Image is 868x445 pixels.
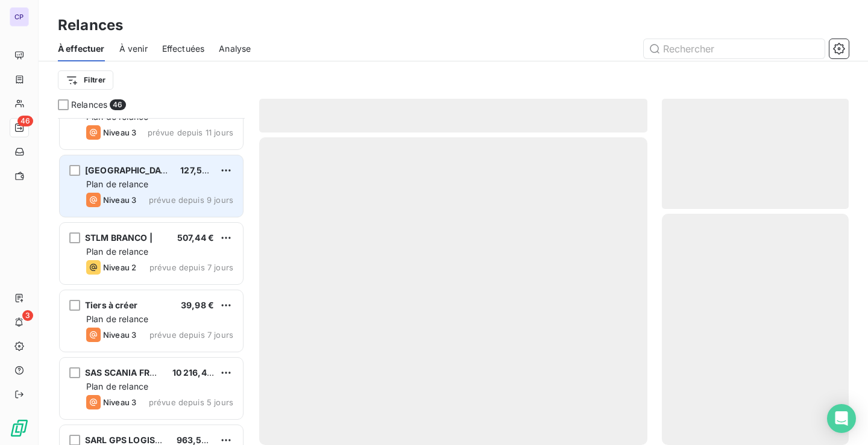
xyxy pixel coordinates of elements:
span: Plan de relance [86,314,148,324]
span: À venir [119,43,148,55]
span: prévue depuis 9 jours [149,195,233,205]
span: 507,44 € [177,232,214,243]
span: Tiers à créer [85,300,137,310]
span: À effectuer [58,43,105,55]
span: Relances [71,99,107,111]
span: STLM BRANCO | [85,232,153,243]
span: Effectuées [162,43,205,55]
span: prévue depuis 11 jours [148,128,233,137]
span: prévue depuis 7 jours [149,263,233,272]
span: Plan de relance [86,246,148,257]
span: 39,98 € [181,300,214,310]
span: Niveau 3 [103,330,136,340]
span: Analyse [219,43,251,55]
span: Plan de relance [86,179,148,189]
div: CP [10,7,29,26]
span: 46 [110,99,125,110]
span: SAS SCANIA FRANCE [85,367,174,378]
span: 3 [22,310,33,321]
span: Niveau 3 [103,195,136,205]
span: prévue depuis 5 jours [149,397,233,407]
div: Open Intercom Messenger [827,404,856,433]
h3: Relances [58,14,123,36]
span: [GEOGRAPHIC_DATA] [85,165,175,175]
span: 127,55 € [180,165,215,175]
span: 963,59 € [177,435,215,445]
span: Niveau 3 [103,397,136,407]
span: 10 216,48 € [172,367,221,378]
span: Plan de relance [86,381,148,391]
span: Niveau 3 [103,128,136,137]
span: Niveau 2 [103,263,136,272]
input: Rechercher [644,39,825,58]
span: 46 [17,116,33,126]
img: Logo LeanPay [10,419,29,438]
span: SARL GPS LOGISTIC [85,435,169,445]
button: Filtrer [58,70,113,90]
span: prévue depuis 7 jours [149,330,233,340]
div: grid [58,118,245,445]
